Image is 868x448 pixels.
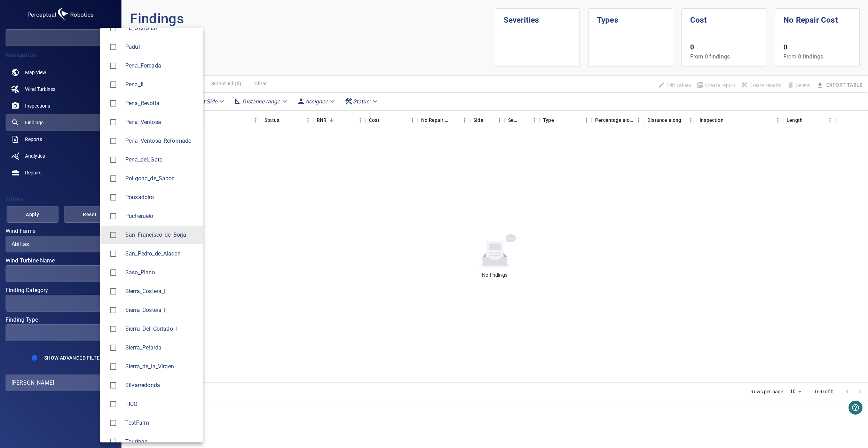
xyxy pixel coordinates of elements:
span: San_Francisco_de_Borja [106,228,120,242]
span: San_Pedro_de_Alacon [106,246,120,261]
div: Wind Farms Saso_Plano [125,268,197,277]
span: Silvarredonda [106,378,120,393]
span: Pena_Revolta [106,96,120,111]
span: Pucheruelo [106,209,120,223]
div: Wind Farms Sierra_Pelarda [125,344,197,352]
div: Wind Farms Pena_Forcada [125,62,197,70]
div: Wind Farms TestFarm [125,419,197,427]
span: TestFarm [125,419,197,427]
span: San_Francisco_de_Borja [125,231,197,239]
span: San_Pedro_de_Alacon [125,250,197,258]
span: Pena_del_Gato [125,156,197,164]
div: Wind Farms Padul [125,43,197,51]
span: Sierra_Del_Cortado_I [125,325,197,333]
span: Poligono_de_Sabon [125,174,197,183]
div: Wind Farms Poligono_de_Sabon [125,174,197,183]
span: Pena_del_Gato [106,152,120,167]
div: Wind Farms Sierra_Del_Cortado_I [125,325,197,333]
span: Pena_Ventosa [125,118,197,126]
div: Wind Farms Pena_Ventosa [125,118,197,126]
span: Sierra_Costera_II [106,303,120,317]
div: Wind Farms Pousadoiro [125,193,197,202]
span: PE_ORKOIEN [125,24,197,32]
span: Pena_Ventosa_Reformado [125,137,197,145]
div: Wind Farms Sierra_Costera_I [125,287,197,296]
span: Saso_Plano [106,265,120,280]
span: Tourinan [125,438,197,446]
span: Sierra_Costera_II [125,306,197,314]
span: Padul [125,43,197,51]
span: Pena_Ventosa_Reformado [106,134,120,148]
span: PE_ORKOIEN [106,21,120,36]
div: Wind Farms Pena_II [125,80,197,89]
div: Wind Farms PE_ORKOIEN [125,24,197,32]
span: Sierra_de_la_Virgen [125,362,197,371]
span: Pena_Ventosa [106,115,120,129]
span: Sierra_Pelarda [106,340,120,355]
span: Sierra_Costera_I [125,287,197,296]
div: Wind Farms Pena_Ventosa_Reformado [125,137,197,145]
span: Silvarredonda [125,381,197,390]
span: Pena_Revolta [125,99,197,108]
span: Pousadoiro [106,190,120,205]
span: TICO [106,397,120,411]
span: Sierra_de_la_Virgen [106,359,120,374]
div: Wind Farms Pucheruelo [125,212,197,220]
div: Wind Farms Pena_Revolta [125,99,197,108]
div: Wind Farms Silvarredonda [125,381,197,390]
span: Pena_II [106,77,120,92]
span: Sierra_Pelarda [125,344,197,352]
div: Wind Farms Sierra_de_la_Virgen [125,362,197,371]
span: Padul [106,40,120,54]
div: Wind Farms San_Pedro_de_Alacon [125,250,197,258]
span: Saso_Plano [125,268,197,277]
span: Poligono_de_Sabon [106,171,120,186]
span: TestFarm [106,416,120,430]
span: Pena_Forcada [125,62,197,70]
span: Pena_Forcada [106,58,120,73]
span: TICO [125,400,197,408]
div: Wind Farms Tourinan [125,438,197,446]
span: Pena_II [125,80,197,89]
span: Sierra_Del_Cortado_I [106,322,120,336]
div: Wind Farms San_Francisco_de_Borja [125,231,197,239]
div: Wind Farms TICO [125,400,197,408]
span: Pousadoiro [125,193,197,202]
div: Wind Farms Pena_del_Gato [125,156,197,164]
span: Sierra_Costera_I [106,284,120,299]
span: Pucheruelo [125,212,197,220]
div: Wind Farms Sierra_Costera_II [125,306,197,314]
